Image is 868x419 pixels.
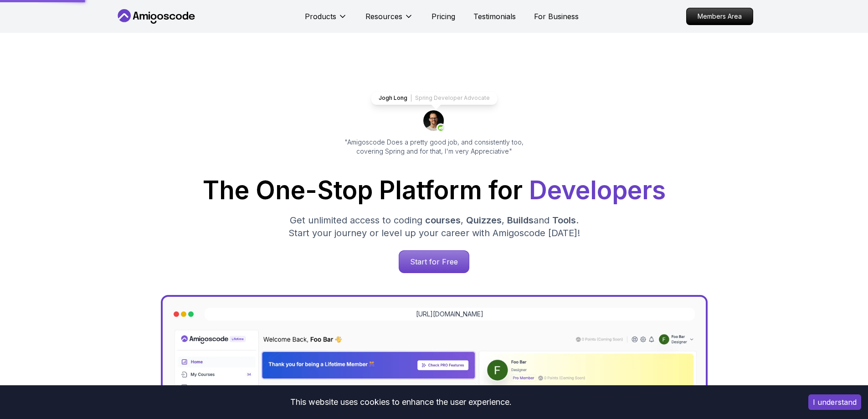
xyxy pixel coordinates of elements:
a: [URL][DOMAIN_NAME] [416,310,483,319]
p: Spring Developer Advocate [415,94,490,102]
a: Members Area [686,8,753,25]
span: Developers [529,175,666,205]
img: josh long [423,110,445,132]
button: Resources [365,11,413,29]
a: For Business [534,11,579,22]
p: Resources [365,11,402,22]
a: Testimonials [473,11,516,22]
p: "Amigoscode Does a pretty good job, and consistently too, covering Spring and for that, I'm very ... [332,138,536,156]
p: Products [305,11,336,22]
p: Members Area [687,8,753,25]
span: courses [425,215,461,226]
button: Accept cookies [808,394,861,410]
a: Start for Free [399,250,469,273]
button: Products [305,11,347,29]
p: Get unlimited access to coding , , and . Start your journey or level up your career with Amigosco... [281,214,587,239]
span: Tools [552,215,576,226]
p: Start for Free [399,251,469,273]
span: Builds [507,215,534,226]
span: Quizzes [466,215,502,226]
h1: The One-Stop Platform for [123,178,746,203]
a: Pricing [431,11,455,22]
p: Jogh Long [379,94,407,102]
div: This website uses cookies to enhance the user experience. [7,392,795,412]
